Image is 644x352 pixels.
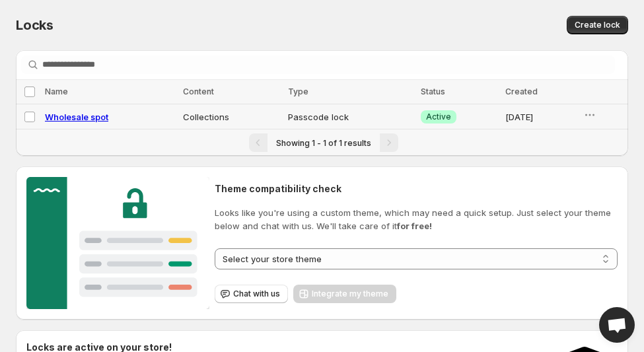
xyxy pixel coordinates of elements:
span: Status [421,87,445,96]
td: [DATE] [501,104,579,129]
td: Collections [179,104,284,129]
span: Showing 1 - 1 of 1 results [276,138,371,148]
strong: for free! [397,221,432,231]
a: Wholesale spot [45,112,108,122]
span: Name [45,87,68,96]
span: Locks [16,17,54,33]
span: Active [426,112,451,122]
span: Created [505,87,538,96]
h2: Theme compatibility check [215,182,618,195]
div: Open chat [599,307,635,343]
img: Customer support [26,177,209,309]
span: Type [288,87,308,96]
span: Chat with us [233,289,280,299]
p: Looks like you're using a custom theme, which may need a quick setup. Just select your theme belo... [215,206,618,232]
span: Create lock [575,20,620,30]
nav: Pagination [16,129,628,156]
button: Chat with us [215,285,288,303]
span: Content [183,87,214,96]
td: Passcode lock [284,104,417,129]
button: Create lock [567,16,628,34]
